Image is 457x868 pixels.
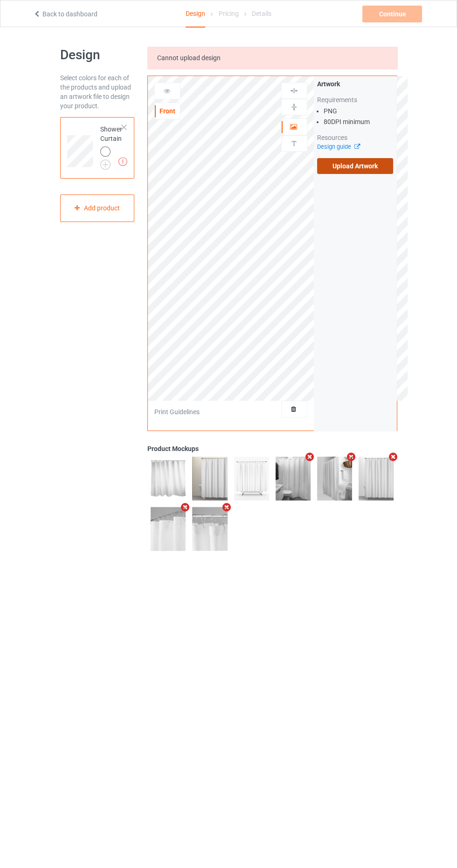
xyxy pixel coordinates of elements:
img: regular.jpg [151,457,186,500]
div: Shower Curtain [100,125,123,167]
h1: Design [60,47,135,63]
div: Requirements [317,95,394,104]
div: Details [252,0,271,27]
img: svg%3E%0A [290,86,298,95]
li: 80 DPI minimum [324,117,394,126]
div: Design [186,0,205,28]
div: Front [155,106,180,116]
div: Select colors for each of the products and upload an artwork file to design your product. [60,73,135,111]
label: Upload Artwork [317,158,394,174]
i: Remove mockup [304,452,316,462]
img: regular.jpg [151,507,186,551]
img: exclamation icon [118,157,127,166]
i: Remove mockup [387,452,399,462]
div: Pricing [218,0,238,27]
img: svg%3E%0A [290,139,298,148]
i: Remove mockup [346,452,357,462]
li: PNG [324,106,394,116]
a: Design guide [317,143,360,150]
img: regular.jpg [359,457,394,500]
span: Cannot upload design [157,54,221,62]
a: Back to dashboard [33,10,97,18]
img: regular.jpg [192,457,227,500]
img: regular.jpg [192,507,227,551]
img: svg+xml;base64,PD94bWwgdmVyc2lvbj0iMS4wIiBlbmNvZGluZz0iVVRGLTgiPz4KPHN2ZyB3aWR0aD0iMjJweCIgaGVpZ2... [100,160,111,170]
div: Resources [317,133,394,142]
img: regular.jpg [317,457,352,500]
i: Remove mockup [221,502,232,512]
img: regular.jpg [276,457,311,500]
div: Print Guidelines [154,407,200,417]
img: svg%3E%0A [290,103,298,111]
div: Shower Curtain [60,117,135,179]
div: Artwork [317,79,394,89]
div: Product Mockups [147,444,397,453]
img: regular.jpg [234,457,269,500]
i: Remove mockup [179,502,191,512]
div: Add product [60,194,135,222]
